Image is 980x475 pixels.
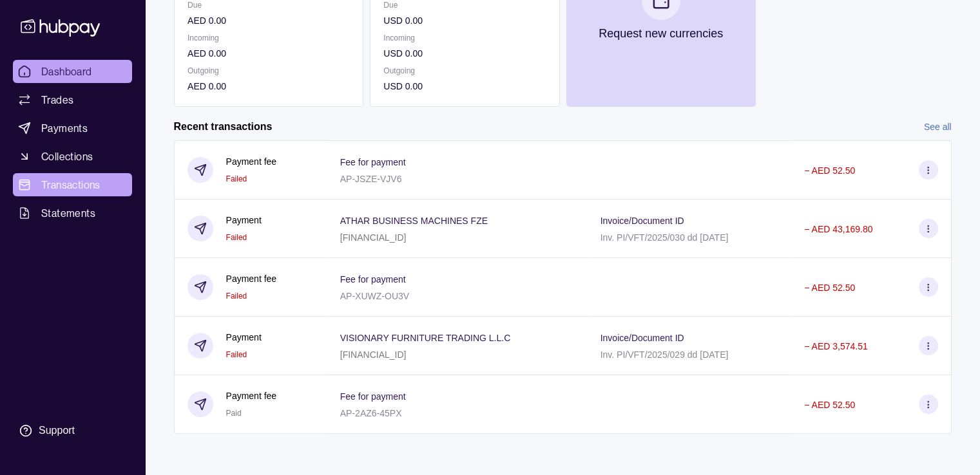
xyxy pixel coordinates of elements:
p: − AED 52.50 [804,283,855,293]
a: Collections [13,145,132,168]
span: Failed [226,292,247,301]
span: Transactions [41,177,101,192]
span: Paid [226,409,242,418]
p: VISIONARY FURNITURE TRADING L.L.C [340,333,511,343]
p: Incoming [187,31,350,45]
p: Inv. PI/VFT/2025/030 dd [DATE] [600,232,729,243]
p: USD 0.00 [383,79,546,93]
p: AED 0.00 [187,79,350,93]
a: Dashboard [13,60,132,83]
p: Outgoing [383,64,546,78]
p: − AED 43,169.80 [804,224,872,234]
p: USD 0.00 [383,46,546,61]
p: [FINANCIAL_ID] [340,232,407,243]
a: See all [924,120,952,134]
p: [FINANCIAL_ID] [340,349,407,360]
p: Payment [226,213,262,227]
p: Invoice/Document ID [600,333,684,343]
span: Failed [226,233,247,242]
span: Payments [41,120,88,136]
div: Support [39,424,75,438]
p: Request new currencies [599,26,723,41]
p: Payment [226,330,262,344]
p: Inv. PI/VFT/2025/029 dd [DATE] [600,349,729,360]
p: Invoice/Document ID [600,216,684,226]
span: Statements [41,205,95,221]
span: Collections [41,149,93,164]
p: − AED 52.50 [804,400,855,410]
p: Incoming [383,31,546,45]
p: Fee for payment [340,157,406,167]
p: ATHAR BUSINESS MACHINES FZE [340,216,488,226]
span: Dashboard [41,64,92,79]
span: Failed [226,174,247,183]
p: AP-JSZE-VJV6 [340,174,402,184]
p: Payment fee [226,154,277,169]
p: Outgoing [187,64,350,78]
p: Fee for payment [340,391,406,402]
a: Trades [13,88,132,111]
a: Statements [13,201,132,225]
p: − AED 52.50 [804,165,855,176]
p: USD 0.00 [383,14,546,28]
p: Payment fee [226,272,277,286]
a: Support [13,417,132,444]
p: Payment fee [226,389,277,403]
p: Fee for payment [340,274,406,284]
p: AED 0.00 [187,46,350,61]
a: Payments [13,116,132,140]
p: AED 0.00 [187,14,350,28]
h2: Recent transactions [174,120,273,134]
span: Trades [41,92,73,107]
span: Failed [226,350,247,359]
p: AP-2AZ6-45PX [340,408,402,418]
p: − AED 3,574.51 [804,341,867,351]
p: AP-XUWZ-OU3V [340,291,409,301]
a: Transactions [13,173,132,196]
